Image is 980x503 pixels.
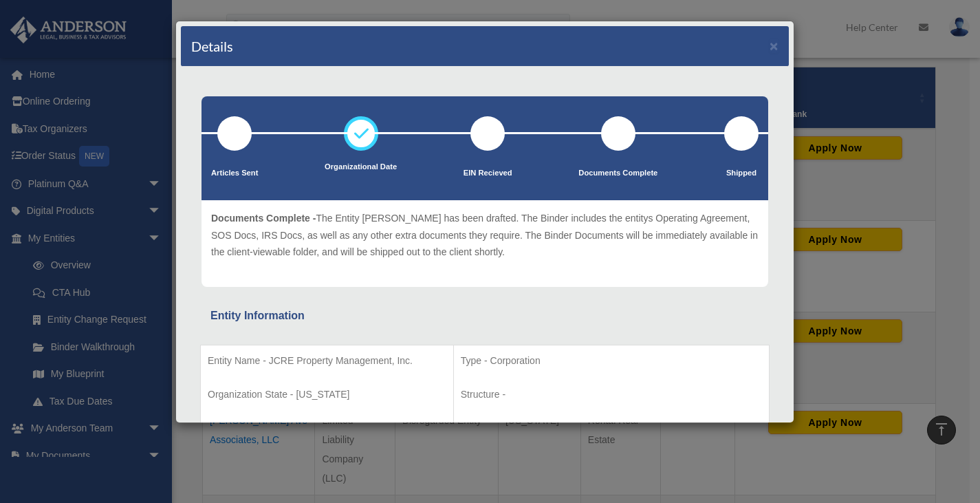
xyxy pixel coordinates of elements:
[724,167,759,180] p: Shipped
[210,306,759,325] div: Entity Information
[211,210,759,261] p: The Entity [PERSON_NAME] has been drafted. The Binder includes the entitys Operating Agreement, S...
[325,160,397,174] p: Organizational Date
[461,352,762,370] p: Type - Corporation
[461,420,762,437] p: Organizational Date - [DATE]
[211,167,258,180] p: Articles Sent
[461,386,762,403] p: Structure -
[211,213,316,224] span: Documents Complete -
[464,167,512,180] p: EIN Recieved
[578,167,657,180] p: Documents Complete
[770,39,778,53] button: ×
[191,36,233,56] h4: Details
[208,386,446,403] p: Organization State - [US_STATE]
[208,352,446,370] p: Entity Name - JCRE Property Management, Inc.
